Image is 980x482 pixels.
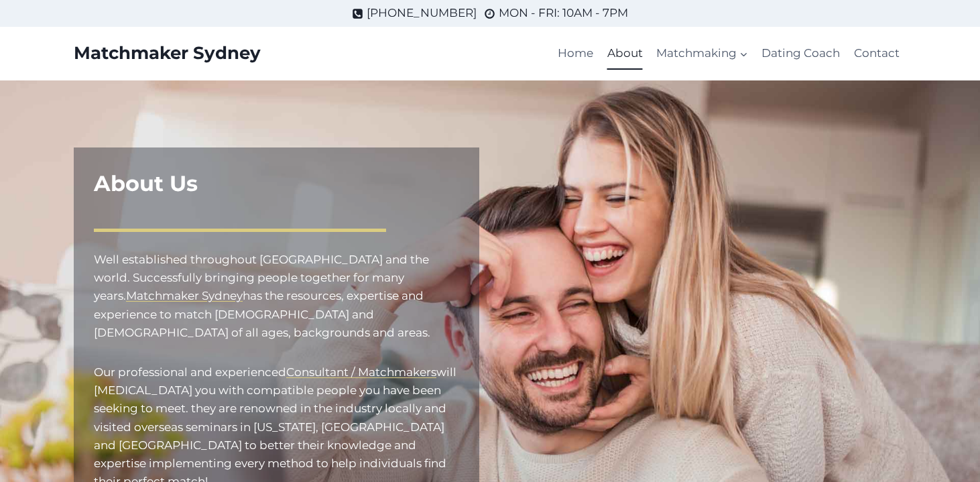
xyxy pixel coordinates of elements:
[126,289,243,302] a: Matchmaker Sydney
[601,38,650,70] a: About
[94,253,429,302] mark: Well established throughout [GEOGRAPHIC_DATA] and the world. Successfully bringing people togethe...
[74,43,261,64] a: Matchmaker Sydney
[352,4,477,22] a: [PHONE_NUMBER]
[286,365,436,379] a: Consultant / Matchmakers
[650,38,755,70] a: Matchmaking
[367,4,477,22] span: [PHONE_NUMBER]
[656,44,748,62] span: Matchmaking
[755,38,847,70] a: Dating Coach
[94,168,459,200] h1: About Us
[847,38,906,70] a: Contact
[551,38,600,70] a: Home
[94,251,459,342] p: has the resources, expertise and experience to match [DEMOGRAPHIC_DATA] and [DEMOGRAPHIC_DATA] of...
[551,38,906,70] nav: Primary
[499,4,628,22] span: MON - FRI: 10AM - 7PM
